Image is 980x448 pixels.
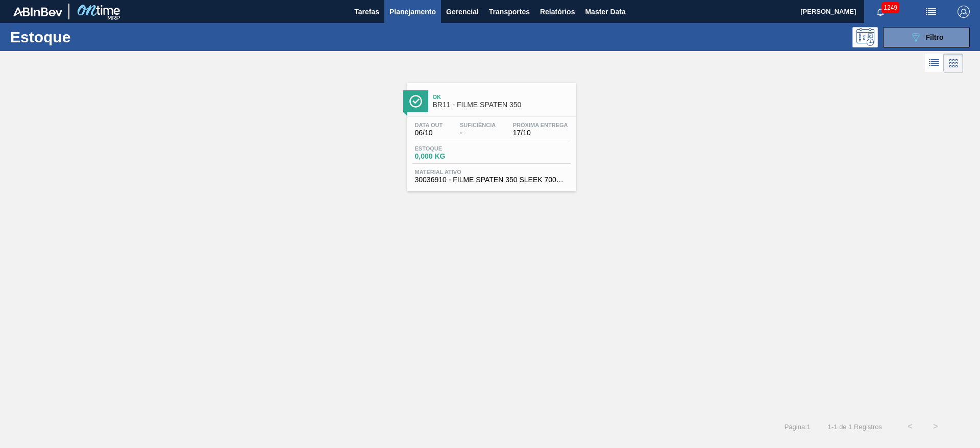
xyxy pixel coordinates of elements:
[354,6,379,18] span: Tarefas
[446,6,479,18] span: Gerencial
[409,95,422,108] img: Ícone
[944,54,963,73] div: Visão em Cards
[415,122,443,128] span: Data out
[433,94,571,100] span: Ok
[585,6,625,18] span: Master Data
[540,6,575,18] span: Relatórios
[864,5,897,19] button: Notificações
[897,414,923,439] button: <
[785,423,811,431] span: Página : 1
[415,153,486,160] span: 0,000 KG
[852,27,878,47] div: Pogramando: nenhum usuário selecionado
[883,27,970,47] button: Filtro
[513,122,568,128] span: Próxima Entrega
[489,6,530,18] span: Transportes
[415,129,443,137] span: 06/10
[923,414,948,439] button: >
[958,6,970,18] img: Logout
[513,129,568,137] span: 17/10
[925,6,937,18] img: userActions
[389,6,436,18] span: Planejamento
[925,54,944,73] div: Visão em Lista
[460,129,496,137] span: -
[826,423,882,431] span: 1 - 1 de 1 Registros
[415,176,568,184] span: 30036910 - FILME SPATEN 350 SLEEK 700X80 BRILHO
[400,76,581,191] a: ÍconeOkBR11 - FILME SPATEN 350Data out06/10Suficiência-Próxima Entrega17/10Estoque0,000 KGMateria...
[415,145,486,152] span: Estoque
[10,31,163,43] h1: Estoque
[415,169,568,175] span: Material ativo
[926,33,944,41] span: Filtro
[881,2,899,13] span: 1249
[13,7,62,16] img: TNhmsLtSVTkK8tSr43FrP2fwEKptu5GPRR3wAAAABJRU5ErkJggg==
[460,122,496,128] span: Suficiência
[433,101,571,109] span: BR11 - FILME SPATEN 350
